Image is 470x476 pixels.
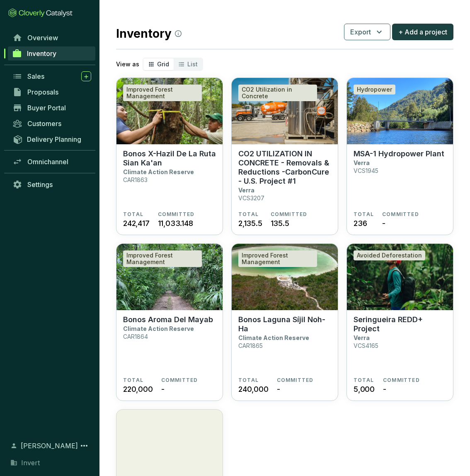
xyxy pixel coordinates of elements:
div: Hydropower [354,85,395,95]
div: Improved Forest Management [238,250,317,267]
p: Climate Action Reserve [123,168,194,175]
img: Bonos Aroma Del Mayab [116,244,223,310]
p: CO2 UTILIZATION IN CONCRETE - Removals & Reductions -CarbonCure - U.S. Project #1 [238,149,331,186]
img: CO2 UTILIZATION IN CONCRETE - Removals & Reductions -CarbonCure - U.S. Project #1 [232,78,338,144]
a: Bonos Aroma Del MayabImproved Forest ManagementBonos Aroma Del MayabClimate Action ReserveCAR1864... [116,243,223,401]
p: Verra [238,187,254,194]
p: Climate Action Reserve [238,334,309,341]
span: Inventory [27,49,56,58]
div: Improved Forest Management [123,85,202,101]
span: Settings [27,180,53,189]
p: Verra [354,334,370,341]
span: TOTAL [354,211,374,218]
p: Seringueira REDD+ Project [354,315,446,333]
span: TOTAL [123,211,143,218]
span: 11,033.148 [158,218,193,229]
a: Omnichannel [8,155,95,169]
p: VCS1945 [354,167,378,174]
p: CAR1863 [123,176,148,183]
a: CO2 UTILIZATION IN CONCRETE - Removals & Reductions -CarbonCure - U.S. Project #1CO2 Utilization ... [231,78,338,235]
p: VCS3207 [238,194,264,202]
span: 242,417 [123,218,150,229]
span: COMMITTED [271,211,308,218]
span: 2,135.5 [238,218,262,229]
span: COMMITTED [161,377,198,384]
a: Overview [8,31,95,45]
span: + Add a project [398,27,447,37]
div: segmented control [143,58,203,71]
a: Bonos X-Hazil De La Ruta Sian Ka'anImproved Forest ManagementBonos X-Hazil De La Ruta Sian Ka'anC... [116,78,223,235]
a: Seringueira REDD+ ProjectAvoided DeforestationSeringueira REDD+ ProjectVerraVCS4165TOTAL5,000COMM... [346,243,453,401]
h2: Inventory [116,25,182,42]
p: Climate Action Reserve [123,325,194,332]
a: Sales [8,69,95,83]
p: Bonos Aroma Del Mayab [123,315,213,324]
span: List [187,61,198,68]
p: Bonos X-Hazil De La Ruta Sian Ka'an [123,149,216,168]
button: + Add a project [392,24,453,40]
a: Buyer Portal [8,101,95,115]
span: Delivery Planning [27,135,81,143]
span: Customers [27,119,61,128]
img: MSA-1 Hydropower Plant [347,78,453,144]
span: TOTAL [123,377,143,384]
a: Proposals [8,85,95,99]
span: 135.5 [271,218,289,229]
span: Sales [27,72,44,80]
span: 5,000 [354,384,375,395]
span: COMMITTED [383,377,420,384]
span: 220,000 [123,384,153,395]
span: - [382,218,385,229]
a: MSA-1 Hydropower PlantHydropowerMSA-1 Hydropower PlantVerraVCS1945TOTAL236COMMITTED- [346,78,453,235]
div: CO2 Utilization in Concrete [238,85,317,101]
span: 240,000 [238,384,269,395]
span: TOTAL [238,211,259,218]
span: Omnichannel [27,158,68,166]
img: Seringueira REDD+ Project [347,244,453,310]
a: Inventory [8,46,95,61]
span: TOTAL [238,377,259,384]
button: Export [344,24,390,40]
span: Export [350,27,371,37]
img: Bonos X-Hazil De La Ruta Sian Ka'an [116,78,223,144]
span: COMMITTED [277,377,314,384]
p: Verra [354,159,370,166]
p: View as [116,60,139,68]
img: Bonos Laguna Síjil Noh-Ha [232,244,338,310]
span: Proposals [27,88,58,96]
span: - [383,384,386,395]
span: Buyer Portal [27,104,66,112]
p: VCS4165 [354,342,378,349]
span: COMMITTED [158,211,195,218]
p: CAR1865 [238,342,263,349]
span: - [161,384,165,395]
p: CAR1864 [123,333,148,340]
div: Avoided Deforestation [354,250,425,260]
span: 236 [354,218,367,229]
a: Settings [8,177,95,192]
a: Bonos Laguna Síjil Noh-HaImproved Forest ManagementBonos Laguna Síjil Noh-HaClimate Action Reserv... [231,243,338,401]
span: Invert [21,458,40,468]
div: Improved Forest Management [123,250,202,267]
span: TOTAL [354,377,374,384]
span: Overview [27,34,58,42]
span: - [277,384,280,395]
p: Bonos Laguna Síjil Noh-Ha [238,315,331,333]
span: Grid [157,61,169,68]
p: MSA-1 Hydropower Plant [354,149,444,158]
span: [PERSON_NAME] [21,441,78,451]
a: Customers [8,117,95,131]
span: COMMITTED [382,211,419,218]
a: Delivery Planning [8,132,95,146]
